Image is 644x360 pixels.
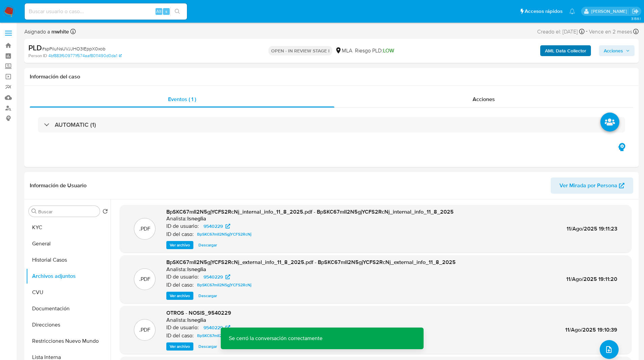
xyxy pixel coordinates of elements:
[166,266,187,273] p: Analista:
[567,225,617,233] span: 11/Ago/2025 19:11:23
[199,323,234,332] a: 9540229
[26,252,111,268] button: Historial Casos
[139,225,150,233] p: .PDF
[198,292,217,299] span: Descargar
[194,281,254,289] a: BpSKC67mII2N5gjYCFS2RcNj
[204,222,223,230] span: 9540229
[26,268,111,284] button: Archivos adjuntos
[166,258,456,266] span: BpSKC67mII2N5gjYCFS2RcNj_external_info_11_8_2025.pdf - BpSKC67mII2N5gjYCFS2RcNj_external_info_11_...
[28,53,47,59] b: Person ID
[599,45,635,56] button: Acciones
[165,8,167,15] span: s
[197,332,252,340] span: BpSKC67mII2N5gjYCFS2RcNj
[197,281,252,289] span: BpSKC67mII2N5gjYCFS2RcNj
[195,342,220,351] button: Descargar
[335,47,352,54] div: MLA
[383,47,394,54] span: LOW
[197,230,252,238] span: BpSKC67mII2N5gjYCFS2RcNj
[187,317,206,323] h6: lsneglia
[170,7,184,16] button: search-icon
[26,236,111,252] button: General
[26,301,111,317] button: Documentación
[194,230,254,238] a: BpSKC67mII2N5gjYCFS2RcNj
[199,273,234,281] a: 9540229
[569,8,575,14] a: Notificaciones
[540,45,591,56] button: AML Data Collector
[166,215,187,222] p: Analista:
[204,273,223,281] span: 9540229
[102,209,108,216] button: Volver al orden por defecto
[48,53,122,59] a: 4bf883f609771f574aaf8011490d0da1
[38,117,625,133] div: AUTOMATIC (1)
[187,266,206,273] h6: lsneglia
[25,7,187,16] input: Buscar usuario o caso...
[355,47,394,54] span: Riesgo PLD:
[268,46,332,55] p: OPEN - IN REVIEW STAGE I
[166,241,193,249] button: Ver archivo
[551,177,633,194] button: Ver Mirada por Persona
[139,326,150,334] p: .PDF
[166,324,199,331] p: ID de usuario:
[565,326,617,334] span: 11/Ago/2025 19:10:39
[604,45,623,56] span: Acciones
[26,317,111,333] button: Direcciones
[566,275,617,283] span: 11/Ago/2025 19:11:20
[50,28,69,35] b: mwhite
[166,332,194,339] p: ID del caso:
[591,8,629,15] p: matiasagustin.white@mercadolibre.com
[156,8,162,15] span: Alt
[38,209,97,215] input: Buscar
[537,27,585,36] div: Creado el: [DATE]
[166,292,193,300] button: Ver archivo
[600,340,619,359] button: upload-file
[195,241,220,249] button: Descargar
[24,28,69,35] span: Asignado a
[166,317,187,323] p: Analista:
[170,292,190,299] span: Ver archivo
[166,342,193,351] button: Ver archivo
[170,242,190,248] span: Ver archivo
[166,309,231,317] span: OTROS - NOSIS_9540229
[199,222,234,230] a: 9540229
[26,284,111,301] button: CVU
[586,27,588,36] span: -
[198,242,217,248] span: Descargar
[31,209,37,214] button: Buscar
[168,95,196,103] span: Eventos ( 1 )
[632,8,639,15] a: Salir
[30,73,633,80] h1: Información del caso
[525,8,563,15] span: Accesos rápidos
[26,333,111,349] button: Restricciones Nuevo Mundo
[26,219,111,236] button: KYC
[195,292,220,300] button: Descargar
[28,42,42,53] b: PLD
[170,343,190,350] span: Ver archivo
[30,182,87,189] h1: Información de Usuario
[473,95,495,103] span: Acciones
[221,328,331,349] p: Se cerró la conversación correctamente
[194,332,254,340] a: BpSKC67mII2N5gjYCFS2RcNj
[187,215,206,222] h6: lsneglia
[166,231,194,238] p: ID del caso:
[545,45,586,56] b: AML Data Collector
[139,275,150,283] p: .PDF
[42,45,105,52] span: # spPiluNsUVJJHO3IEppX0xob
[166,208,454,216] span: BpSKC67mII2N5gjYCFS2RcNj_internal_info_11_8_2025.pdf - BpSKC67mII2N5gjYCFS2RcNj_internal_info_11_...
[198,343,217,350] span: Descargar
[204,323,223,332] span: 9540229
[589,28,632,35] span: Vence en 2 meses
[166,282,194,288] p: ID del caso:
[55,121,96,128] h3: AUTOMATIC (1)
[166,273,199,280] p: ID de usuario:
[559,177,617,194] span: Ver Mirada por Persona
[166,223,199,230] p: ID de usuario:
